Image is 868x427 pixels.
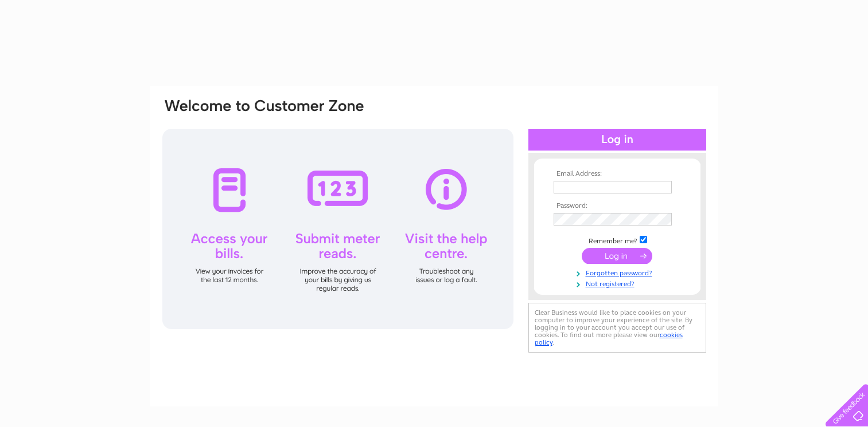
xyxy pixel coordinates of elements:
[554,278,684,288] a: Not registered?
[551,170,684,178] th: Email Address:
[551,234,684,246] td: Remember me?
[528,303,706,353] div: Clear Business would like to place cookies on your computer to improve your experience of the sit...
[535,331,683,346] a: cookies policy
[551,202,684,210] th: Password:
[554,267,684,278] a: Forgotten password?
[582,248,652,264] input: Submit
